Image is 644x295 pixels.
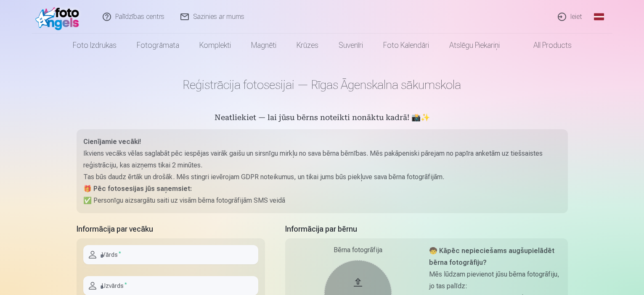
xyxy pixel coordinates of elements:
a: Suvenīri [329,34,373,57]
a: All products [510,34,582,57]
a: Komplekti [189,34,241,57]
p: Ikviens vecāks vēlas saglabāt pēc iespējas vairāk gaišu un sirsnīgu mirkļu no sava bērna bērnības... [83,148,561,171]
img: /fa1 [35,3,84,30]
strong: 🧒 Kāpēc nepieciešams augšupielādēt bērna fotogrāfiju? [429,247,554,266]
h5: Informācija par vecāku [77,223,265,235]
a: Magnēti [241,34,286,57]
p: ✅ Personīgu aizsargātu saiti uz visām bērna fotogrāfijām SMS veidā [83,195,561,206]
a: Atslēgu piekariņi [439,34,510,57]
strong: 🎁 Pēc fotosesijas jūs saņemsiet: [83,185,192,193]
a: Foto izdrukas [63,34,127,57]
p: Tas būs daudz ērtāk un drošāk. Mēs stingri ievērojam GDPR noteikumus, un tikai jums būs piekļuve ... [83,171,561,183]
a: Foto kalendāri [373,34,439,57]
strong: Cienījamie vecāki! [83,138,141,146]
div: Bērna fotogrāfija [292,245,424,255]
a: Krūzes [286,34,329,57]
h5: Neatliekiet — lai jūsu bērns noteikti nonāktu kadrā! 📸✨ [77,112,568,124]
h5: Informācija par bērnu [285,223,568,235]
h1: Reģistrācija fotosesijai — Rīgas Āgenskalna sākumskola [77,77,568,92]
a: Fotogrāmata [127,34,189,57]
p: Mēs lūdzam pievienot jūsu bērna fotogrāfiju, jo tas palīdz: [429,269,561,292]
